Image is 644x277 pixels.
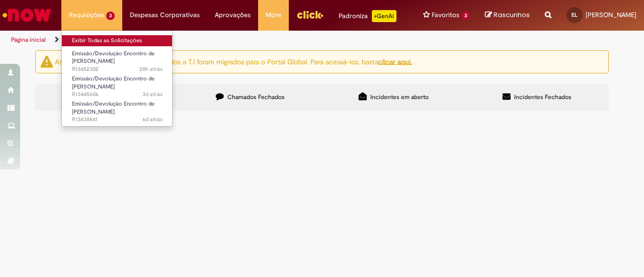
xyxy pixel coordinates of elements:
span: 20h atrás [139,65,163,73]
span: R13438841 [72,116,163,124]
a: Aberto R13438841 : Emissão/Devolução Encontro de Contas Fornecedor [62,99,173,120]
ul: Trilhas de página [8,31,422,49]
a: Aberto R13452302 : Emissão/Devolução Encontro de Contas Fornecedor [62,48,173,70]
span: Rascunhos [494,10,530,20]
time: 27/08/2025 12:56:36 [139,65,163,73]
time: 25/08/2025 16:53:54 [142,90,163,98]
span: R13452302 [72,65,163,73]
time: 22/08/2025 09:52:49 [142,116,163,123]
span: Incidentes em aberto [370,93,429,101]
span: [PERSON_NAME] [586,11,636,19]
ng-bind-html: Atenção: alguns chamados relacionados a T.I foram migrados para o Portal Global. Para acessá-los,... [55,57,412,66]
span: Emissão/Devolução Encontro de [PERSON_NAME] [72,75,154,90]
span: Incidentes Fechados [514,93,572,101]
a: Exibir Todas as Solicitações [62,35,173,46]
span: 3d atrás [142,90,163,98]
ul: Requisições [61,30,173,127]
span: 3 [106,12,115,20]
a: Página inicial [11,36,46,44]
a: Rascunhos [485,11,530,20]
span: Emissão/Devolução Encontro de [PERSON_NAME] [72,50,154,65]
span: More [266,10,281,20]
img: click_logo_yellow_360x200.png [296,7,324,22]
span: 6d atrás [142,116,163,123]
span: Emissão/Devolução Encontro de [PERSON_NAME] [72,100,154,116]
span: Despesas Corporativas [130,10,200,20]
span: 3 [461,12,470,20]
div: Padroniza [339,10,396,22]
span: Favoritos [432,10,459,20]
img: ServiceNow [1,5,53,25]
span: EL [572,12,578,18]
p: +GenAi [372,10,396,22]
span: Aprovações [215,10,251,20]
span: Chamados Fechados [227,93,285,101]
span: Requisições [69,10,104,20]
a: clicar aqui. [378,57,412,66]
span: R13445606 [72,90,163,99]
a: Aberto R13445606 : Emissão/Devolução Encontro de Contas Fornecedor [62,73,173,95]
